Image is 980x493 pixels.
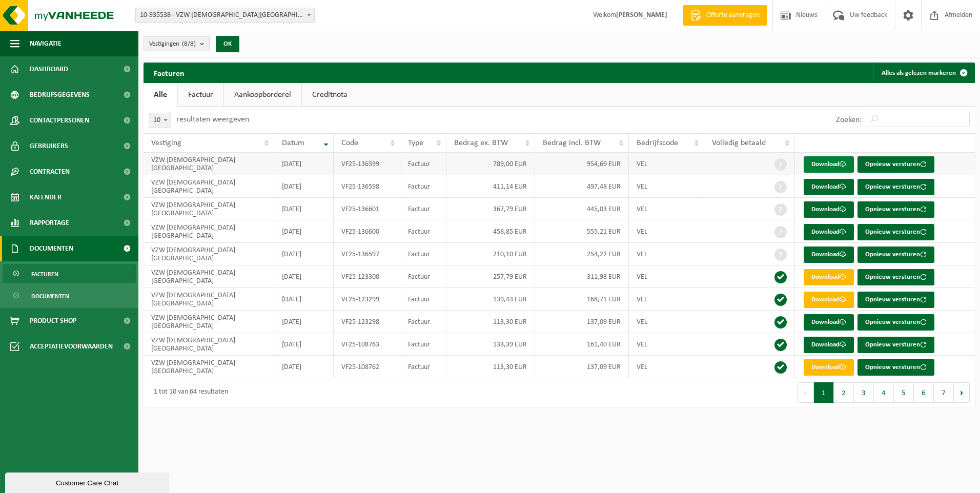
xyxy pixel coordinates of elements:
[629,265,705,288] td: VEL
[629,220,705,243] td: VEL
[149,113,171,128] span: 10
[144,63,195,83] h2: Facturen
[135,8,315,23] span: 10-935538 - VZW PRIESTER DAENS COLLEGE - AALST
[400,220,446,243] td: Factuur
[543,139,601,147] span: Bedrag incl. BTW
[857,201,934,218] button: Opnieuw versturen
[446,288,535,311] td: 139,43 EUR
[400,265,446,288] td: Factuur
[400,175,446,198] td: Factuur
[804,292,854,308] a: Download
[334,198,400,220] td: VF25-136601
[144,198,274,220] td: VZW [DEMOGRAPHIC_DATA][GEOGRAPHIC_DATA]
[30,108,89,133] span: Contactpersonen
[216,36,239,52] button: OK
[400,288,446,311] td: Factuur
[144,153,274,175] td: VZW [DEMOGRAPHIC_DATA][GEOGRAPHIC_DATA]
[804,269,854,285] a: Download
[302,83,358,107] a: Creditnota
[854,382,874,403] button: 3
[30,159,70,184] span: Contracten
[136,8,314,23] span: 10-935538 - VZW PRIESTER DAENS COLLEGE - AALST
[857,314,934,331] button: Opnieuw versturen
[30,236,73,261] span: Documenten
[5,470,171,493] iframe: chat widget
[400,243,446,265] td: Factuur
[274,198,334,220] td: [DATE]
[446,333,535,356] td: 133,39 EUR
[400,153,446,175] td: Factuur
[144,311,274,333] td: VZW [DEMOGRAPHIC_DATA][GEOGRAPHIC_DATA]
[274,243,334,265] td: [DATE]
[400,311,446,333] td: Factuur
[30,31,62,56] span: Navigatie
[446,153,535,175] td: 789,00 EUR
[954,382,970,403] button: Next
[535,356,629,378] td: 137,09 EUR
[341,139,358,147] span: Code
[274,288,334,311] td: [DATE]
[535,175,629,198] td: 497,48 EUR
[31,264,58,284] span: Facturen
[804,359,854,376] a: Download
[446,311,535,333] td: 113,30 EUR
[629,243,705,265] td: VEL
[144,36,210,51] button: Vestigingen(8/8)
[934,382,954,403] button: 7
[629,311,705,333] td: VEL
[836,116,862,124] label: Zoeken:
[894,382,914,403] button: 5
[274,265,334,288] td: [DATE]
[804,201,854,218] a: Download
[535,288,629,311] td: 168,71 EUR
[144,243,274,265] td: VZW [DEMOGRAPHIC_DATA][GEOGRAPHIC_DATA]
[149,36,196,52] span: Vestigingen
[274,175,334,198] td: [DATE]
[400,333,446,356] td: Factuur
[535,265,629,288] td: 311,93 EUR
[629,288,705,311] td: VEL
[873,63,974,83] button: Alles als gelezen markeren
[446,243,535,265] td: 210,10 EUR
[874,382,894,403] button: 4
[30,334,113,359] span: Acceptatievoorwaarden
[804,314,854,331] a: Download
[637,139,678,147] span: Bedrijfscode
[804,179,854,195] a: Download
[144,265,274,288] td: VZW [DEMOGRAPHIC_DATA][GEOGRAPHIC_DATA]
[629,153,705,175] td: VEL
[535,153,629,175] td: 954,69 EUR
[804,224,854,240] a: Download
[274,311,334,333] td: [DATE]
[629,175,705,198] td: VEL
[282,139,304,147] span: Datum
[144,288,274,311] td: VZW [DEMOGRAPHIC_DATA][GEOGRAPHIC_DATA]
[834,382,854,403] button: 2
[334,311,400,333] td: VF25-123298
[446,198,535,220] td: 367,79 EUR
[535,220,629,243] td: 555,21 EUR
[144,356,274,378] td: VZW [DEMOGRAPHIC_DATA][GEOGRAPHIC_DATA]
[144,333,274,356] td: VZW [DEMOGRAPHIC_DATA][GEOGRAPHIC_DATA]
[274,356,334,378] td: [DATE]
[30,308,76,334] span: Product Shop
[178,83,223,107] a: Factuur
[535,333,629,356] td: 161,40 EUR
[400,356,446,378] td: Factuur
[400,198,446,220] td: Factuur
[151,139,181,147] span: Vestiging
[629,198,705,220] td: VEL
[30,56,68,82] span: Dashboard
[446,175,535,198] td: 411,14 EUR
[629,333,705,356] td: VEL
[334,153,400,175] td: VF25-136599
[683,5,767,26] a: Offerte aanvragen
[857,337,934,353] button: Opnieuw versturen
[857,179,934,195] button: Opnieuw versturen
[712,139,766,147] span: Volledig betaald
[144,220,274,243] td: VZW [DEMOGRAPHIC_DATA][GEOGRAPHIC_DATA]
[30,184,62,210] span: Kalender
[334,220,400,243] td: VF25-136600
[454,139,508,147] span: Bedrag ex. BTW
[144,175,274,198] td: VZW [DEMOGRAPHIC_DATA][GEOGRAPHIC_DATA]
